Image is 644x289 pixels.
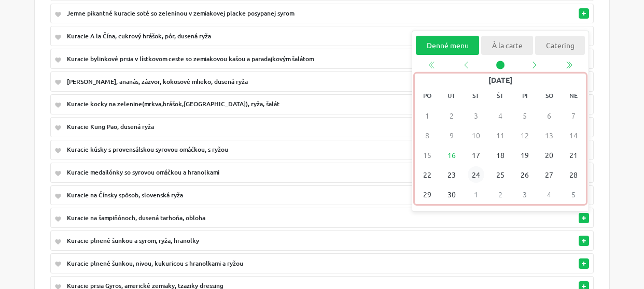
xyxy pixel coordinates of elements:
[439,185,464,205] div: utorok, 30. septembra 2025
[562,126,586,146] div: nedeľa, 14. septembra 2025
[439,86,464,106] small: utorok
[492,186,509,203] span: 2
[537,185,562,205] div: sobota, 4. októbra 2025
[443,147,460,164] span: 16
[415,59,586,71] div: Calendar navigation
[562,146,586,165] div: nedeľa, 21. septembra 2025
[464,86,488,106] small: streda
[565,167,582,183] span: 28
[530,61,539,69] svg: chevron left
[513,106,537,126] div: piatok, 5. septembra 2025
[492,147,509,164] span: 18
[443,186,460,203] span: 30
[67,213,493,223] div: Kuracie na šampiňónoch, dusená tarhoňa, obloha
[496,61,505,69] svg: circle fill
[516,167,533,183] span: 26
[535,36,585,55] a: Catering
[464,126,488,146] div: streda, 10. septembra 2025
[439,165,464,185] div: utorok, 23. septembra 2025
[464,146,488,165] div: streda, 17. septembra 2025
[562,106,586,126] div: nedeľa, 7. septembra 2025
[419,167,436,183] span: 22
[464,185,488,205] div: streda, 1. októbra 2025
[483,59,517,71] button: Current month
[419,186,436,203] span: 29
[439,106,464,126] div: utorok, 2. septembra 2025
[67,32,493,41] div: Kuracie A la Čína, cukrový hrášok, pór, dusená ryža
[513,146,537,165] div: piatok, 19. septembra 2025
[488,86,512,106] small: štvrtok
[537,146,562,165] div: sobota, 20. septembra 2025
[562,165,586,185] div: nedeľa, 28. septembra 2025
[464,165,488,185] div: streda, 24. septembra 2025
[565,61,573,69] svg: chevron double left
[468,147,484,164] span: 17
[415,185,439,205] div: pondelok, 29. septembra 2025
[488,106,512,126] div: štvrtok, 4. septembra 2025
[468,167,484,183] span: 24
[516,147,533,164] span: 19
[415,106,439,126] div: pondelok, 1. septembra 2025
[67,122,493,132] div: Kuracie Kung Pao, dusená ryža
[443,167,460,183] span: 23
[541,186,557,203] span: 4
[513,165,537,185] div: piatok, 26. septembra 2025
[537,126,562,146] div: sobota, 13. septembra 2025
[468,186,484,203] span: 1
[439,146,464,165] div: utorok, 16. septembra 2025 (Today)
[513,185,537,205] div: piatok, 3. októbra 2025
[67,9,493,18] div: Jemne pikantné kuracie soté so zeleninou v zemiakovej placke posypanej syrom
[415,74,586,86] div: [DATE]
[67,191,493,200] div: Kuracie na Čínsky spôsob, slovenská ryža
[67,168,493,177] div: Kuracie medailónky so syrovou omáčkou a hranolkami
[562,86,586,106] small: nedeľa
[488,185,512,205] div: štvrtok, 2. októbra 2025
[517,59,552,71] button: Next month
[537,165,562,185] div: sobota, 27. septembra 2025
[541,167,557,183] span: 27
[488,126,512,146] div: štvrtok, 11. septembra 2025
[415,86,439,106] small: pondelok
[415,146,439,165] div: pondelok, 15. septembra 2025
[415,165,439,185] div: pondelok, 22. septembra 2025
[416,36,479,55] a: Denné menu
[492,167,509,183] span: 25
[488,165,512,185] div: štvrtok, 25. septembra 2025
[541,147,557,164] span: 20
[488,146,512,165] div: štvrtok, 18. septembra 2025
[513,126,537,146] div: piatok, 12. septembra 2025
[552,59,586,71] button: Next year
[67,259,493,268] div: Kuracie plnené šunkou, nivou, kukuricou s hranolkami a ryžou
[516,186,533,203] span: 3
[67,145,493,154] div: Kuracie kúsky s provensálskou syrovou omáčkou, s ryžou
[67,77,493,86] div: [PERSON_NAME], ananás, zázvor, kokosové mlieko, dusená ryža
[67,54,493,64] div: Kuracie bylinkové prsia v lístkovom ceste so zemiakovou kašou a paradajkovým šalátom
[537,86,562,106] small: sobota
[513,86,537,106] small: piatok
[565,147,582,164] span: 21
[562,185,586,205] div: nedeľa, 5. októbra 2025
[439,126,464,146] div: utorok, 9. septembra 2025
[537,106,562,126] div: sobota, 6. septembra 2025
[415,126,439,146] div: pondelok, 8. septembra 2025
[565,186,582,203] span: 5
[481,36,533,55] a: À la carte
[67,99,493,109] div: Kuracie kocky na zelenine(mrkva,hrášok,[GEOGRAPHIC_DATA]), ryža, šalát
[464,106,488,126] div: streda, 3. septembra 2025
[67,236,493,245] div: Kuracie plnené šunkou a syrom, ryža, hranolky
